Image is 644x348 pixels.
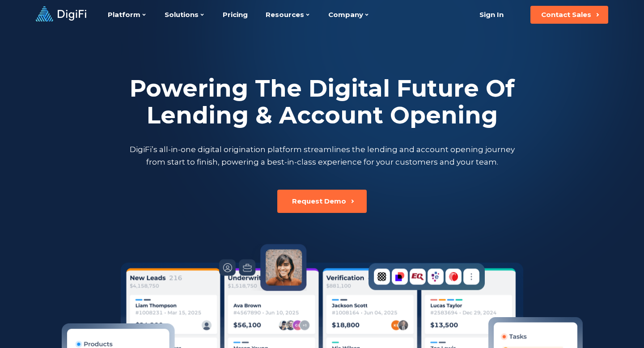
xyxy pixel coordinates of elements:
div: Request Demo [292,197,346,206]
button: Contact Sales [530,6,608,24]
p: DigiFi’s all-in-one digital origination platform streamlines the lending and account opening jour... [127,143,517,168]
div: Contact Sales [541,10,591,19]
h2: Powering The Digital Future Of Lending & Account Opening [127,75,517,129]
a: Sign In [468,6,514,24]
button: Request Demo [277,190,367,213]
